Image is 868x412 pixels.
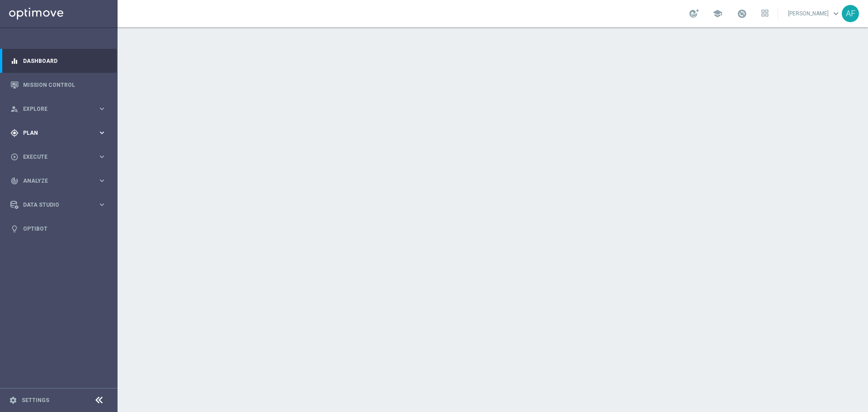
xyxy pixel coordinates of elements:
[10,153,98,161] div: Execute
[10,129,19,137] i: gps_fixed
[9,396,17,404] i: settings
[10,153,19,161] i: play_circle_outline
[23,217,106,241] a: Optibot
[10,105,107,113] button: person_search Explore keyboard_arrow_right
[10,73,106,97] div: Mission Control
[10,81,107,89] button: Mission Control
[712,9,722,19] span: school
[22,398,49,403] a: Settings
[10,201,98,209] div: Data Studio
[98,176,106,185] i: keyboard_arrow_right
[10,177,19,185] i: track_changes
[10,177,98,185] div: Analyze
[10,177,107,185] button: track_changes Analyze keyboard_arrow_right
[831,9,841,19] span: keyboard_arrow_down
[23,49,106,73] a: Dashboard
[10,129,107,137] button: gps_fixed Plan keyboard_arrow_right
[23,178,98,184] span: Analyze
[98,128,106,137] i: keyboard_arrow_right
[10,153,107,161] button: play_circle_outline Execute keyboard_arrow_right
[23,202,98,208] span: Data Studio
[10,57,19,65] i: equalizer
[23,106,98,112] span: Explore
[10,225,19,233] i: lightbulb
[10,217,106,241] div: Optibot
[23,154,98,160] span: Execute
[10,105,98,113] div: Explore
[842,5,859,22] div: AF
[98,152,106,161] i: keyboard_arrow_right
[98,200,106,209] i: keyboard_arrow_right
[10,129,98,137] div: Plan
[10,225,107,232] button: lightbulb Optibot
[10,201,107,208] button: Data Studio keyboard_arrow_right
[98,104,106,113] i: keyboard_arrow_right
[10,105,19,113] i: person_search
[23,73,106,97] a: Mission Control
[10,49,106,73] div: Dashboard
[787,7,842,20] a: [PERSON_NAME]keyboard_arrow_down
[10,57,107,65] button: equalizer Dashboard
[23,130,98,136] span: Plan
